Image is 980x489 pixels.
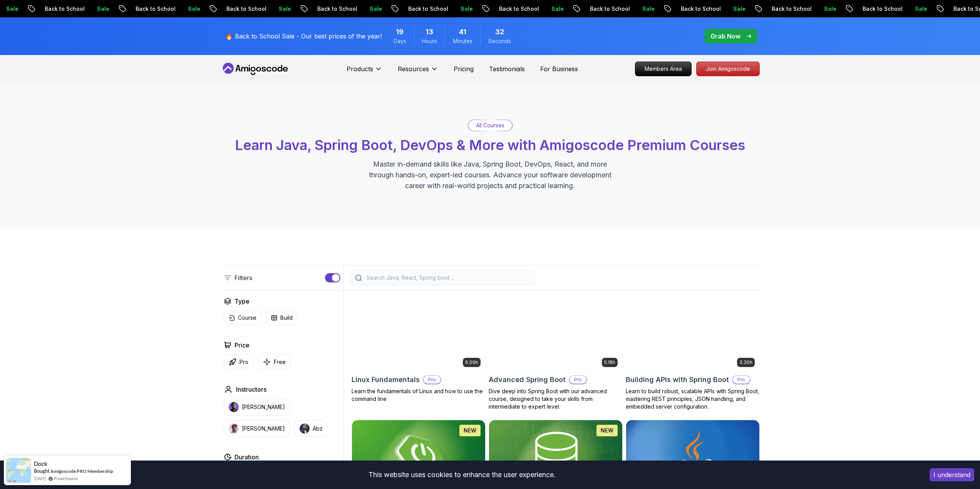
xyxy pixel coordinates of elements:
p: Learn to build robust, scalable APIs with Spring Boot, mastering REST principles, JSON handling, ... [626,387,760,411]
p: Sale [544,5,569,13]
p: Back to School [765,5,817,13]
p: Back to School [310,5,363,13]
p: [PERSON_NAME] [242,425,285,432]
p: 5.18h [604,359,615,365]
p: Back to School [219,5,272,13]
span: [DATE] [34,475,46,482]
span: Bought [34,468,50,474]
p: Back to School [583,5,635,13]
a: Amigoscode PRO Membership [50,468,113,474]
p: Free [274,358,286,366]
a: Advanced Spring Boot card5.18hAdvanced Spring BootProDive deep into Spring Boot with our advanced... [489,297,623,411]
button: Build [266,310,298,325]
img: Linux Fundamentals card [352,297,485,372]
p: [PERSON_NAME] [242,403,285,411]
button: Course [224,310,261,325]
p: Back to School [129,5,181,13]
p: Sale [90,5,115,13]
p: Master in-demand skills like Java, Spring Boot, DevOps, React, and more through hands-on, expert-... [361,159,620,191]
button: Products [347,64,382,80]
p: 🔥 Back to School Sale - Our best prices of the year! [225,32,382,41]
p: Back to School [38,5,90,13]
span: Seconds [488,37,511,45]
span: Hours [422,37,437,45]
span: Learn Java, Spring Boot, DevOps & More with Amigoscode Premium Courses [235,137,745,154]
img: instructor img [229,424,239,434]
p: Members Area [635,62,691,76]
button: Accept cookies [930,468,974,481]
span: Days [394,37,406,45]
p: Sale [181,5,206,13]
button: instructor img[PERSON_NAME] [224,399,290,416]
span: Minutes [453,37,472,45]
h2: Building APIs with Spring Boot [626,374,729,385]
span: 19 Days [396,27,404,37]
h2: Linux Fundamentals [352,374,420,385]
img: instructor img [229,402,239,412]
input: Search Java, React, Spring boot ... [365,274,530,282]
p: Sale [363,5,387,13]
p: Build [280,314,293,322]
p: 6.00h [465,359,478,365]
p: Sale [817,5,842,13]
p: Sale [272,5,297,13]
h2: Type [235,297,250,306]
span: 13 Hours [426,27,433,37]
h2: Instructors [236,385,266,394]
p: Dive deep into Spring Boot with our advanced course, designed to take your skills from intermedia... [489,387,623,411]
p: Join Amigoscode [697,62,759,76]
p: Pro [570,376,586,384]
a: Join Amigoscode [696,62,760,76]
a: Linux Fundamentals card6.00hLinux FundamentalsProLearn the fundamentals of Linux and how to use t... [352,297,486,403]
a: Testimonials [489,64,525,73]
p: Pro [424,376,441,384]
p: All Courses [476,122,504,129]
p: 3.30h [739,359,752,365]
img: Advanced Spring Boot card [489,297,622,372]
p: Sale [635,5,660,13]
h2: Advanced Spring Boot [489,374,566,385]
p: Back to School [401,5,454,13]
a: For Business [540,64,578,73]
a: Pricing [454,64,474,73]
span: 32 Seconds [495,27,504,37]
button: Pro [224,354,253,369]
a: ProveSource [54,475,78,482]
p: Back to School [492,5,544,13]
a: Building APIs with Spring Boot card3.30hBuilding APIs with Spring BootProLearn to build robust, s... [626,297,760,411]
p: Back to School [856,5,908,13]
h2: Price [235,340,250,350]
span: Dock [34,461,47,467]
p: Back to School [674,5,726,13]
p: Filters [235,273,252,282]
h2: Duration [235,452,259,462]
a: Members Area [635,62,692,76]
p: Sale [454,5,478,13]
p: Abz [313,425,323,432]
p: Learn the fundamentals of Linux and how to use the command line [352,387,486,403]
button: Free [258,354,291,369]
p: Sale [908,5,933,13]
p: NEW [464,427,476,434]
p: NEW [601,427,613,434]
img: provesource social proof notification image [6,458,31,483]
p: Pro [240,358,248,366]
p: Resources [398,64,429,73]
p: Sale [726,5,751,13]
p: Course [238,314,256,322]
span: 41 Minutes [459,27,466,37]
button: Resources [398,64,438,80]
p: Grab Now [710,32,740,41]
p: Products [347,64,373,73]
p: Pro [733,376,750,384]
div: This website uses cookies to enhance the user experience. [6,466,918,483]
button: instructor imgAbz [295,420,328,437]
button: instructor img[PERSON_NAME] [224,420,290,437]
img: Building APIs with Spring Boot card [626,297,759,372]
img: instructor img [300,424,310,434]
